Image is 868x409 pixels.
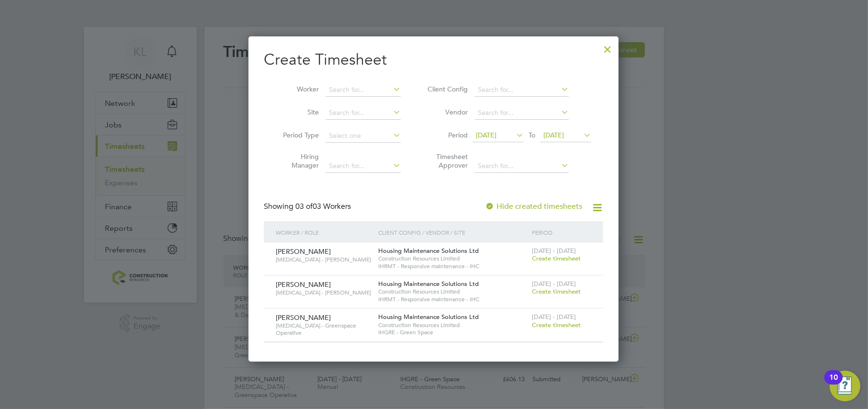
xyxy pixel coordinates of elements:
span: Housing Maintenance Solutions Ltd [378,247,479,255]
label: Site [276,108,319,116]
span: [MEDICAL_DATA] - Greenspace Operative [276,322,371,337]
span: [MEDICAL_DATA] - [PERSON_NAME] [276,256,371,263]
input: Select one [326,129,401,143]
div: Showing [264,202,353,212]
span: Create timesheet [532,287,581,295]
span: Construction Resources Limited [378,288,527,295]
label: Period [425,131,468,139]
label: Vendor [425,108,468,116]
div: 10 [829,377,838,390]
span: Create timesheet [532,321,581,329]
input: Search for... [326,159,401,173]
span: Construction Resources Limited [378,321,527,329]
label: Hide created timesheets [485,202,582,211]
button: Open Resource Center, 10 new notifications [830,371,860,401]
span: [DATE] - [DATE] [532,313,576,321]
span: [PERSON_NAME] [276,247,331,256]
span: To [526,129,538,141]
span: 03 of [295,202,313,211]
label: Timesheet Approver [425,152,468,170]
span: [DATE] - [DATE] [532,247,576,255]
label: Period Type [276,131,319,139]
span: Housing Maintenance Solutions Ltd [378,313,479,321]
span: 03 Workers [295,202,351,211]
span: IHGRE - Green Space [378,329,527,336]
div: Period [530,221,594,243]
input: Search for... [326,83,401,97]
input: Search for... [326,106,401,120]
span: IHRMT - Responsive maintenance - IHC [378,295,527,303]
span: Create timesheet [532,254,581,262]
label: Worker [276,85,319,93]
span: Housing Maintenance Solutions Ltd [378,280,479,288]
h2: Create Timesheet [264,50,603,70]
span: [MEDICAL_DATA] - [PERSON_NAME] [276,289,371,296]
input: Search for... [474,83,569,97]
label: Client Config [425,85,468,93]
span: Construction Resources Limited [378,255,527,262]
span: [DATE] [543,131,564,139]
span: [PERSON_NAME] [276,313,331,322]
span: [PERSON_NAME] [276,280,331,289]
span: [DATE] - [DATE] [532,280,576,288]
input: Search for... [474,159,569,173]
span: IHRMT - Responsive maintenance - IHC [378,262,527,270]
div: Worker / Role [273,221,376,243]
label: Hiring Manager [276,152,319,170]
div: Client Config / Vendor / Site [376,221,530,243]
input: Search for... [474,106,569,120]
span: [DATE] [476,131,496,139]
